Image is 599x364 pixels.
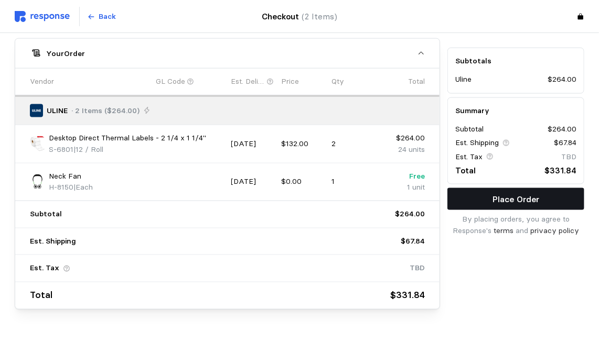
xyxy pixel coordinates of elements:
p: Free [382,171,425,182]
p: $132.00 [281,138,324,150]
p: TBD [410,263,425,274]
p: $0.00 [281,176,324,187]
p: Est. Delivery [231,76,265,87]
a: terms [494,226,514,235]
p: Est. Tax [30,263,59,274]
a: privacy policy [530,226,579,235]
img: H-8150 [30,174,45,190]
p: $67.84 [401,236,425,247]
button: YourOrder [15,39,440,68]
p: Price [281,76,299,87]
p: Total [30,288,52,303]
p: $331.84 [544,164,576,177]
p: By placing orders, you agree to Response's and [447,214,584,236]
button: Back [81,7,122,27]
p: 1 [331,176,375,187]
p: 24 units [382,144,425,156]
p: Place Order [493,193,539,206]
p: Qty [331,76,344,87]
button: Place Order [447,188,584,210]
p: $264.00 [548,124,576,135]
p: Vendor [30,76,54,87]
p: 2 [331,138,375,150]
p: $264.00 [382,133,425,144]
p: Est. Tax [455,151,483,163]
h5: Subtotals [455,56,576,67]
img: svg%3e [15,11,70,22]
p: $264.00 [395,208,425,220]
img: S-6801_txt_USEng [30,136,45,151]
p: Neck Fan [49,171,81,182]
p: $331.84 [390,288,425,303]
span: | Each [73,182,93,192]
p: · 2 Items ($264.00) [71,105,140,117]
p: $67.84 [554,138,576,149]
p: Back [99,11,116,23]
p: Total [408,76,425,87]
span: | 12 / Roll [73,145,103,154]
span: H-8150 [49,182,73,192]
p: [DATE] [231,138,274,150]
p: Est. Shipping [30,236,76,247]
span: S-6801 [49,145,73,154]
p: $264.00 [548,74,576,86]
h5: Summary [455,105,576,116]
p: [DATE] [231,176,274,187]
span: (2 Items) [302,12,337,21]
p: Total [455,164,476,177]
div: YourOrder [15,68,440,309]
p: Subtotal [455,124,484,135]
p: Est. Shipping [455,138,499,149]
p: Subtotal [30,208,62,220]
p: 1 unit [382,182,425,193]
p: ULINE [47,105,68,117]
p: Desktop Direct Thermal Labels - 2 1/4 x 1 1/4" [49,133,206,144]
h4: Checkout [262,10,337,23]
p: TBD [561,151,576,163]
p: Uline [455,74,472,86]
h5: Your Order [47,48,85,59]
p: GL Code [156,76,185,87]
